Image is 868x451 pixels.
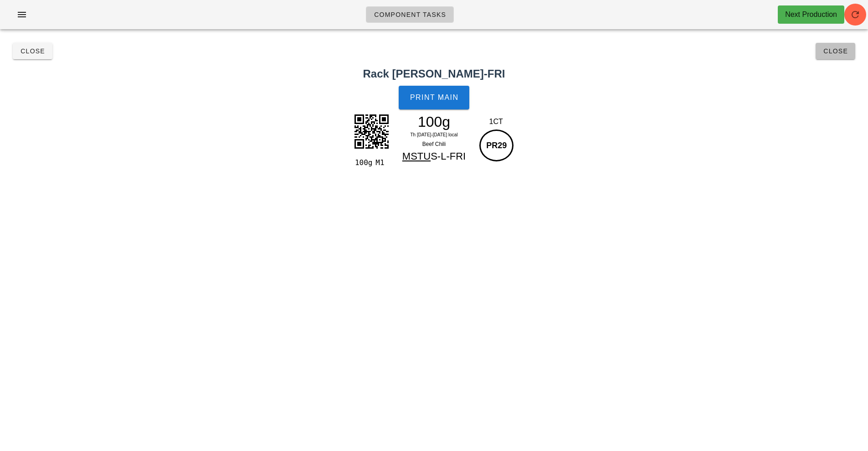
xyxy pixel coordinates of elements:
[395,140,474,149] div: Beef Chili
[785,9,837,20] div: Next Production
[410,93,459,102] span: Print Main
[399,86,469,109] button: Print Main
[366,6,454,23] a: Component Tasks
[816,43,855,59] button: Close
[823,47,848,55] span: Close
[349,109,394,154] img: z8tAjaxOYYQUpLOpu5MPuSpRY2fbPZETrdViHohArBKIJEmJ4PJHdV7hZBi6iNgE5u3EkICJDaqNqs+nUqrKoosoeOSRYAhNi...
[402,150,431,162] span: MSTU
[20,47,45,55] span: Close
[13,43,52,59] button: Close
[479,130,514,161] div: PR29
[372,157,390,169] div: M1
[395,115,474,129] div: 100g
[477,116,515,127] div: 1CT
[374,11,446,18] span: Component Tasks
[410,132,457,137] span: Th [DATE]-[DATE] local
[5,66,863,82] h2: Rack [PERSON_NAME]-FRI
[431,150,466,162] span: S-L-FRI
[353,157,372,169] div: 100g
